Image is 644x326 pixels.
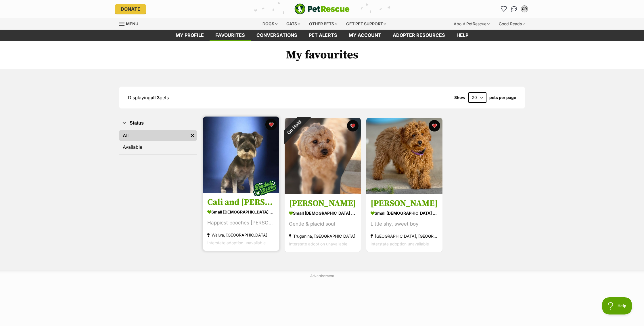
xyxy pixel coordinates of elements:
[371,198,438,209] h3: [PERSON_NAME]
[119,142,197,152] a: Available
[285,194,361,252] a: [PERSON_NAME] small [DEMOGRAPHIC_DATA] Dog Gentle & placid soul Truganina, [GEOGRAPHIC_DATA] Inte...
[251,30,303,41] a: conversations
[207,208,275,216] div: small [DEMOGRAPHIC_DATA] Dog
[203,193,279,251] a: Cali and [PERSON_NAME] small [DEMOGRAPHIC_DATA] Dog Happiest pooches [PERSON_NAME] Walwa, [GEOGRA...
[289,198,356,209] h3: [PERSON_NAME]
[207,219,275,227] div: Happiest pooches [PERSON_NAME]
[347,120,359,131] button: favourite
[210,30,251,41] a: Favourites
[305,18,341,30] div: Other pets
[119,18,142,28] a: Menu
[119,119,197,127] button: Status
[151,95,160,100] strong: all 3
[342,18,390,30] div: Get pet support
[285,118,361,194] img: Quinn
[277,110,311,144] div: On Hold
[366,194,442,252] a: [PERSON_NAME] small [DEMOGRAPHIC_DATA] Dog Little shy, sweet boy [GEOGRAPHIC_DATA], [GEOGRAPHIC_D...
[289,220,356,228] div: Gentle & placid soul
[429,120,440,131] button: favourite
[454,95,465,100] span: Show
[499,4,508,14] a: Favourites
[285,189,361,195] a: On Hold
[188,130,197,141] a: Remove filter
[258,18,281,30] div: Dogs
[499,4,529,14] ul: Account quick links
[294,3,350,14] a: PetRescue
[115,4,146,14] a: Donate
[371,209,438,218] div: small [DEMOGRAPHIC_DATA] Dog
[119,129,197,155] div: Status
[387,30,451,41] a: Adopter resources
[495,18,529,30] div: Good Reads
[303,30,343,41] a: Pet alerts
[265,119,277,130] button: favourite
[489,95,516,100] label: pets per page
[207,231,275,239] div: Walwa, [GEOGRAPHIC_DATA]
[289,232,356,240] div: Truganina, [GEOGRAPHIC_DATA]
[126,21,138,26] span: Menu
[371,232,438,240] div: [GEOGRAPHIC_DATA], [GEOGRAPHIC_DATA]
[207,241,266,245] span: Interstate adoption unavailable
[289,242,347,247] span: Interstate adoption unavailable
[282,18,304,30] div: Cats
[170,30,210,41] a: My profile
[289,209,356,218] div: small [DEMOGRAPHIC_DATA] Dog
[294,3,350,14] img: logo-e224e6f780fb5917bec1dbf3a21bbac754714ae5b6737aabdf751b685950b380.svg
[522,6,527,12] div: CR
[343,30,387,41] a: My account
[451,30,474,41] a: Help
[366,118,442,194] img: Quade
[450,18,494,30] div: About PetRescue
[509,4,519,14] a: Conversations
[520,4,529,14] button: My account
[602,297,632,314] iframe: Help Scout Beacon - Open
[371,220,438,228] div: Little shy, sweet boy
[511,6,517,12] img: chat-41dd97257d64d25036548639549fe6c8038ab92f7586957e7f3b1b290dea8141.svg
[371,242,429,247] span: Interstate adoption unavailable
[207,197,275,208] h3: Cali and [PERSON_NAME]
[128,95,169,100] span: Displaying pets
[203,117,279,193] img: Cali and Theo
[250,174,279,203] img: bonded besties
[119,130,188,141] a: All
